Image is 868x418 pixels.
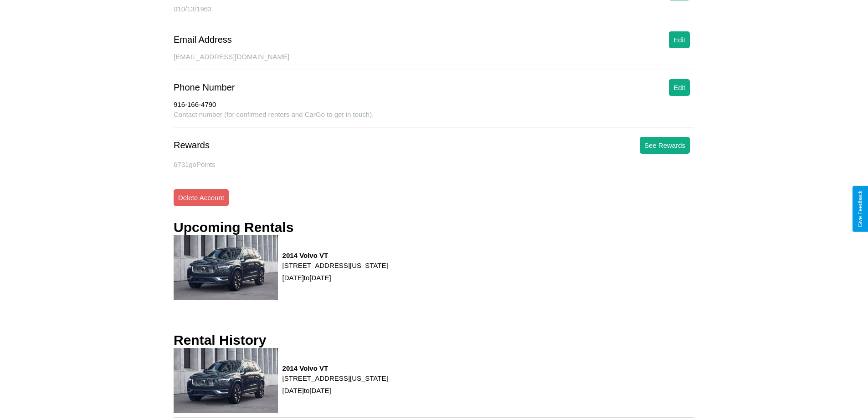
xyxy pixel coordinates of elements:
[282,259,388,272] p: [STREET_ADDRESS][US_STATE]
[174,111,694,128] div: Contact number (for confirmed renters and CarGo to get in touch).
[174,53,694,70] div: [EMAIL_ADDRESS][DOMAIN_NAME]
[174,220,293,235] h3: Upcoming Rentals
[282,384,388,397] p: [DATE] to [DATE]
[174,332,266,348] h3: Rental History
[282,364,388,372] h3: 2014 Volvo VT
[174,158,694,171] p: 6731 goPoints
[174,5,694,22] div: 010/13/1963
[640,137,690,154] button: See Rewards
[174,82,235,93] div: Phone Number
[669,79,690,96] button: Edit
[282,272,388,284] p: [DATE] to [DATE]
[174,348,278,413] img: rental
[174,140,210,151] div: Rewards
[857,191,863,227] div: Give Feedback
[282,372,388,384] p: [STREET_ADDRESS][US_STATE]
[174,101,694,111] div: 916-166-4790
[669,31,690,48] button: Edit
[174,189,229,206] button: Delete Account
[174,35,232,45] div: Email Address
[282,252,388,259] h3: 2014 Volvo VT
[174,235,278,300] img: rental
